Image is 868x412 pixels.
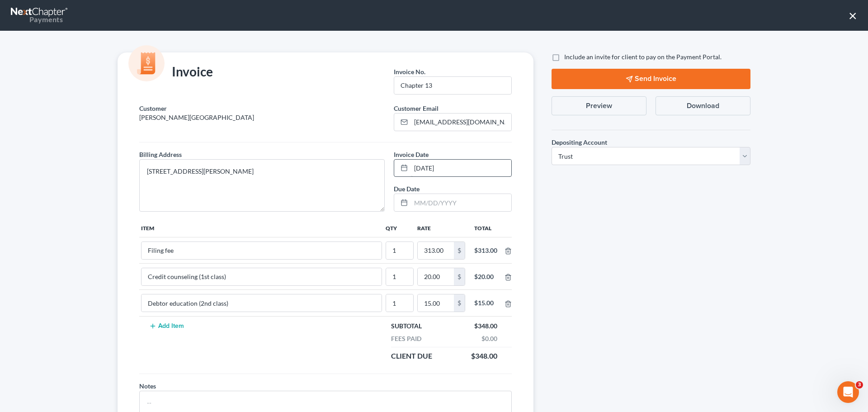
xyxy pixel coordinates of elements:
[470,322,502,331] div: $348.00
[386,242,413,259] input: --
[418,294,454,312] input: 0.00
[411,194,511,211] input: MM/DD/YYYY
[386,294,413,312] input: --
[394,77,511,94] input: --
[384,219,415,237] th: Qty
[474,298,497,308] div: $15.00
[418,268,454,285] input: 0.00
[11,14,63,24] div: Payments
[386,268,413,285] input: --
[139,381,156,391] label: Notes
[474,272,497,281] div: $20.00
[142,242,382,259] input: --
[387,351,437,361] div: Client Due
[454,242,465,259] div: $
[394,184,420,194] label: Due Date
[856,381,863,388] span: 3
[139,113,385,122] p: [PERSON_NAME][GEOGRAPHIC_DATA]
[467,219,505,237] th: Total
[394,68,425,76] span: Invoice No.
[564,53,722,61] span: Include an invite for client to pay on the Payment Portal.
[387,322,426,331] div: Subtotal
[411,114,511,131] input: Enter email...
[139,151,182,158] span: Billing Address
[454,294,465,312] div: $
[454,268,465,285] div: $
[128,45,165,81] img: icon-money-cc55cd5b71ee43c44ef0efbab91310903cbf28f8221dba23c0d5ca797e203e98.svg
[387,334,426,343] div: Fees Paid
[552,96,646,115] button: Preview
[474,246,497,255] div: $313.00
[142,268,382,285] input: --
[477,334,502,343] div: $0.00
[837,381,859,403] iframe: Intercom live chat
[135,63,217,81] div: Invoice
[418,242,454,259] input: 0.00
[467,351,502,361] div: $348.00
[139,219,384,237] th: Item
[415,219,467,237] th: Rate
[146,322,186,330] button: Add Item
[656,96,750,115] button: Download
[849,8,857,23] button: ×
[552,138,607,146] span: Depositing Account
[139,104,167,113] label: Customer
[142,294,382,312] input: --
[394,151,429,158] span: Invoice Date
[552,69,750,89] button: Send Invoice
[411,160,511,177] input: MM/DD/YYYY
[11,5,69,26] a: Payments
[394,104,439,112] span: Customer Email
